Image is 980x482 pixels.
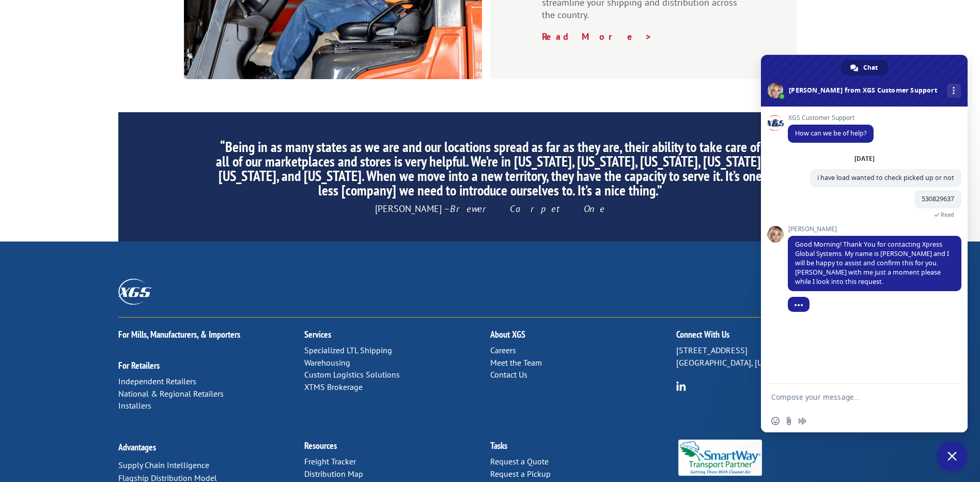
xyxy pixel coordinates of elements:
[118,376,196,386] a: Independent Retailers
[304,345,392,355] a: Specialized LTL Shipping
[676,344,862,369] p: [STREET_ADDRESS] [GEOGRAPHIC_DATA], [US_STATE] 37421
[922,194,954,203] span: 530829637
[304,328,331,340] a: Services
[676,381,686,391] img: group-6
[771,417,780,425] span: Insert an emoji
[118,279,151,304] img: XGS_Logos_ALL_2024_All_White
[490,469,551,479] a: Request a Pickup
[490,441,676,456] h2: Tasks
[863,60,878,76] span: Chat
[490,357,542,368] a: Meet the Team
[450,203,605,215] em: Brewer Carpet One
[795,129,866,138] span: How can we be of help?
[304,382,363,392] a: XTMS Brokerage
[795,240,949,286] span: Good Morning! Thank You for contacting Xpress Global Systems. My name is [PERSON_NAME] and I will...
[118,388,224,399] a: National & Regional Retailers
[947,84,961,98] div: More channels
[215,140,765,203] h2: “Being in as many states as we are and our locations spread as far as they are, their ability to ...
[118,359,160,371] a: For Retailers
[941,211,954,218] span: Read
[841,60,888,76] div: Chat
[854,156,875,162] div: [DATE]
[304,456,356,466] a: Freight Tracker
[676,330,862,344] h2: Connect With Us
[785,417,793,425] span: Send a file
[490,328,525,340] a: About XGS
[788,114,874,122] span: XGS Customer Support
[817,173,954,182] span: i have load wanted to check picked up or not
[118,460,209,470] a: Supply Chain Intelligence
[542,31,652,42] a: Read More >
[798,417,806,425] span: Audio message
[490,369,527,380] a: Contact Us
[118,441,156,453] a: Advantages
[490,456,549,466] a: Request a Quote
[304,357,350,368] a: Warehousing
[771,393,935,402] textarea: Compose your message...
[118,328,240,340] a: For Mills, Manufacturers, & Importers
[304,469,363,479] a: Distribution Map
[118,400,151,411] a: Installers
[490,345,516,355] a: Careers
[937,441,968,472] div: Close chat
[304,440,337,451] a: Resources
[788,225,961,233] span: [PERSON_NAME]
[676,440,765,476] img: Smartway_Logo
[375,203,605,215] span: [PERSON_NAME] –
[304,369,400,380] a: Custom Logistics Solutions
